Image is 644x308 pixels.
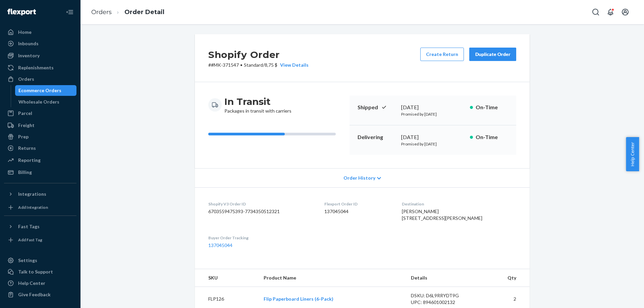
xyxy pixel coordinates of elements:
th: Qty [479,269,530,287]
p: Shipped [358,104,396,111]
p: On-Time [476,104,508,111]
div: Packages in transit with carriers [224,96,291,114]
div: Reporting [18,157,41,164]
a: Ecommerce Orders [15,85,77,96]
th: Details [406,269,479,287]
div: Billing [18,169,32,176]
div: Wholesale Orders [18,99,59,105]
div: Help Center [18,280,45,287]
div: Add Integration [18,204,48,210]
div: [DATE] [401,133,465,141]
button: Open account menu [619,5,632,19]
a: Orders [91,8,112,16]
dd: 137045044 [324,208,391,215]
button: Integrations [4,189,76,199]
div: UPC: 894601002132 [411,299,474,306]
a: Freight [4,120,76,131]
div: Ecommerce Orders [18,87,61,94]
div: Settings [18,257,37,264]
button: Create Return [420,48,464,61]
h3: In Transit [224,96,291,108]
a: Order Detail [124,8,164,16]
div: Freight [18,122,35,129]
div: Add Fast Tag [18,237,42,243]
div: Fast Tags [18,223,40,230]
a: Add Fast Tag [4,235,76,245]
dt: Shopify V3 Order ID [208,201,314,207]
p: Promised by [DATE] [401,141,465,147]
dt: Destination [402,201,516,207]
a: Prep [4,131,76,142]
a: Help Center [4,278,76,289]
span: Standard [244,62,263,68]
dt: Flexport Order ID [324,201,391,207]
p: On-Time [476,133,508,141]
div: DSKU: D6L9RRYDT9G [411,292,474,299]
button: Close Navigation [63,5,76,19]
button: Help Center [626,137,639,171]
span: [PERSON_NAME] [STREET_ADDRESS][PERSON_NAME] [402,208,482,221]
div: [DATE] [401,104,465,111]
button: Give Feedback [4,289,76,300]
a: Wholesale Orders [15,97,77,107]
a: Orders [4,74,76,84]
div: Prep [18,133,29,140]
p: # #MK-371547 / 8,75 $ [208,62,309,68]
a: Talk to Support [4,266,76,277]
a: Returns [4,143,76,153]
a: Inventory [4,50,76,61]
button: View Details [277,62,309,68]
div: Inventory [18,52,40,59]
a: 137045044 [208,242,232,248]
div: Replenishments [18,64,54,71]
div: Orders [18,76,34,82]
a: Inbounds [4,38,76,49]
div: Give Feedback [18,291,51,298]
h2: Shopify Order [208,48,309,62]
p: Delivering [358,133,396,141]
div: Home [18,29,32,36]
p: Promised by [DATE] [401,111,465,117]
a: Reporting [4,155,76,166]
ol: breadcrumbs [86,2,170,22]
img: Flexport logo [7,9,36,15]
div: Parcel [18,110,32,117]
a: Billing [4,167,76,178]
div: Duplicate Order [475,51,511,58]
div: Talk to Support [18,268,53,275]
div: Inbounds [18,40,39,47]
a: Replenishments [4,62,76,73]
div: Integrations [18,191,46,197]
div: Returns [18,145,36,151]
button: Fast Tags [4,221,76,232]
th: Product Name [258,269,406,287]
a: Flip Paperboard Liners (6-Pack) [264,296,333,302]
dd: 6703559475393-7734350512321 [208,208,314,215]
a: Home [4,27,76,38]
button: Duplicate Order [469,48,516,61]
span: • [240,62,243,68]
button: Open notifications [604,5,617,19]
a: Settings [4,255,76,266]
a: Add Integration [4,202,76,213]
span: Order History [343,175,375,181]
th: SKU [195,269,258,287]
a: Parcel [4,108,76,119]
button: Open Search Box [589,5,602,19]
dt: Buyer Order Tracking [208,235,314,241]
